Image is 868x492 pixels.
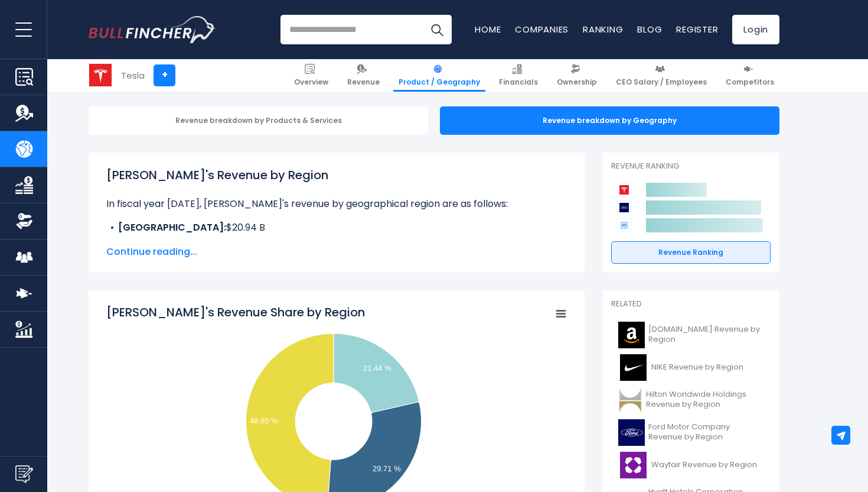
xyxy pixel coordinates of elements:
[440,106,779,135] div: Revenue breakdown by Geography
[611,351,771,384] a: NIKE Revenue by Region
[616,77,707,87] span: CEO Salary / Employees
[89,106,428,135] div: Revenue breakdown by Products & Services
[15,212,33,230] img: Ownership
[557,77,597,87] span: Ownership
[617,218,631,232] img: General Motors Company competitors logo
[611,449,771,481] a: Wayfair Revenue by Region
[720,59,779,92] a: Competitors
[618,322,645,348] img: AMZN logo
[106,304,365,321] tspan: [PERSON_NAME]'s Revenue Share by Region
[250,416,278,425] text: 48.85 %
[648,422,763,442] span: Ford Motor Company Revenue by Region
[89,16,216,43] img: Bullfincher logo
[347,77,380,87] span: Revenue
[651,460,757,470] span: Wayfair Revenue by Region
[676,23,718,35] a: Register
[106,221,567,235] li: $20.94 B
[294,77,328,87] span: Overview
[399,77,480,87] span: Product / Geography
[393,59,485,92] a: Product / Geography
[89,64,112,86] img: TSLA logo
[611,241,771,264] a: Revenue Ranking
[154,64,175,86] a: +
[611,319,771,351] a: [DOMAIN_NAME] Revenue by Region
[618,419,645,446] img: F logo
[637,23,662,35] a: Blog
[106,245,567,259] span: Continue reading...
[611,161,771,171] p: Revenue Ranking
[475,23,501,35] a: Home
[726,77,774,87] span: Competitors
[106,166,567,184] h1: [PERSON_NAME]'s Revenue by Region
[611,416,771,449] a: Ford Motor Company Revenue by Region
[648,325,763,345] span: [DOMAIN_NAME] Revenue by Region
[618,452,648,478] img: W logo
[499,77,538,87] span: Financials
[289,59,334,92] a: Overview
[121,69,145,82] div: Tesla
[732,15,779,44] a: Login
[422,15,452,44] button: Search
[89,16,216,43] a: Go to homepage
[583,23,623,35] a: Ranking
[617,200,631,215] img: Ford Motor Company competitors logo
[617,183,631,197] img: Tesla competitors logo
[363,364,391,373] text: 21.44 %
[118,221,226,234] b: [GEOGRAPHIC_DATA]:
[646,390,763,410] span: Hilton Worldwide Holdings Revenue by Region
[515,23,569,35] a: Companies
[118,235,198,248] b: Other Countries:
[106,197,567,211] p: In fiscal year [DATE], [PERSON_NAME]'s revenue by geographical region are as follows:
[651,362,743,373] span: NIKE Revenue by Region
[611,384,771,416] a: Hilton Worldwide Holdings Revenue by Region
[494,59,543,92] a: Financials
[373,464,401,473] text: 29.71 %
[611,299,771,309] p: Related
[552,59,602,92] a: Ownership
[342,59,385,92] a: Revenue
[618,387,642,413] img: HLT logo
[611,59,712,92] a: CEO Salary / Employees
[618,354,648,381] img: NKE logo
[106,235,567,249] li: $29.02 B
